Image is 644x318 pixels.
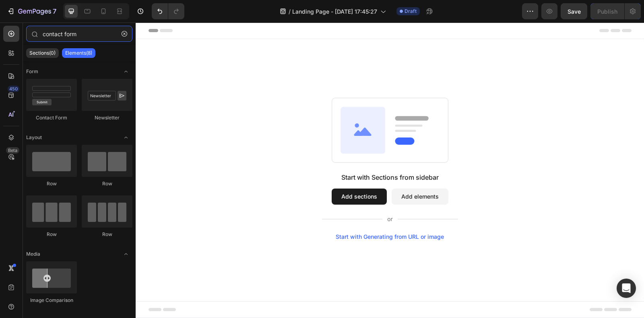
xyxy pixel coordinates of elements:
[405,8,417,15] span: Draft
[120,65,132,78] span: Toggle open
[256,166,313,182] button: Add elements
[53,6,56,16] p: 7
[3,3,60,19] button: 7
[8,86,19,92] div: 450
[152,3,184,19] div: Undo/Redo
[26,180,77,187] div: Row
[200,211,308,217] div: Start with Generating from URL or image
[26,231,77,238] div: Row
[26,26,132,42] input: Search Sections & Elements
[292,7,377,16] span: Landing Page - [DATE] 17:45:27
[82,180,132,187] div: Row
[196,166,251,182] button: Add sections
[82,231,132,238] div: Row
[26,297,77,304] div: Image Comparison
[65,50,92,56] p: Elements(8)
[136,23,644,318] iframe: To enrich screen reader interactions, please activate Accessibility in Grammarly extension settings
[206,150,303,160] div: Start with Sections from sidebar
[26,134,42,141] span: Layout
[120,131,132,144] span: Toggle open
[26,114,77,121] div: Contact Form
[6,147,19,154] div: Beta
[120,248,132,261] span: Toggle open
[26,250,40,258] span: Media
[617,279,636,298] div: Open Intercom Messenger
[568,8,581,15] span: Save
[29,50,56,56] p: Sections(0)
[26,68,38,75] span: Form
[289,7,291,16] span: /
[590,3,624,19] button: Publish
[82,114,132,121] div: Newsletter
[597,7,617,16] div: Publish
[561,3,587,19] button: Save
